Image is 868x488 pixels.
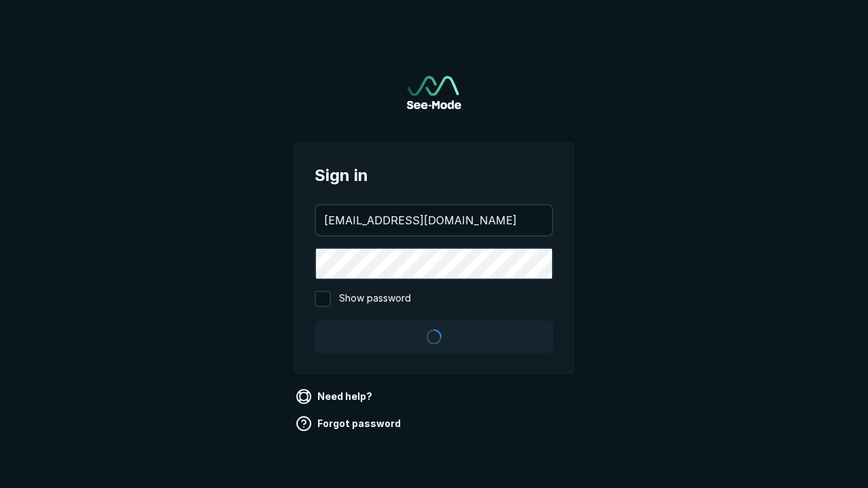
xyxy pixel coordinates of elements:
input: your@email.com [316,205,552,235]
a: Go to sign in [407,76,461,109]
a: Need help? [293,386,378,407]
span: Show password [339,291,411,307]
img: See-Mode Logo [407,76,461,109]
a: Forgot password [293,413,406,434]
span: Sign in [315,163,553,188]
